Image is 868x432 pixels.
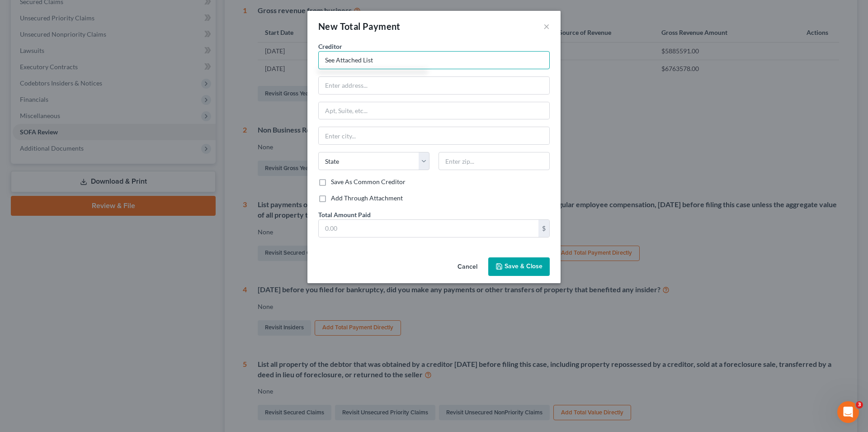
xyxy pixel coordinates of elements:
button: Save & Close [488,257,550,276]
input: Enter zip... [439,152,550,170]
input: Enter city... [319,127,549,144]
input: Search creditor by name... [318,51,550,69]
iframe: Intercom live chat [837,401,859,423]
span: New [318,21,338,32]
span: Creditor [318,43,342,50]
button: Cancel [450,258,485,276]
label: Save As Common Creditor [331,177,406,186]
button: × [543,21,550,32]
span: 3 [856,401,863,408]
div: $ [538,220,549,237]
input: Enter address... [319,77,549,94]
input: Apt, Suite, etc... [319,102,549,119]
input: 0.00 [319,220,538,237]
label: Add Through Attachment [331,194,403,203]
span: Save & Close [505,263,542,271]
span: Total Amount Paid [318,211,371,218]
span: Total Payment [340,21,401,32]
